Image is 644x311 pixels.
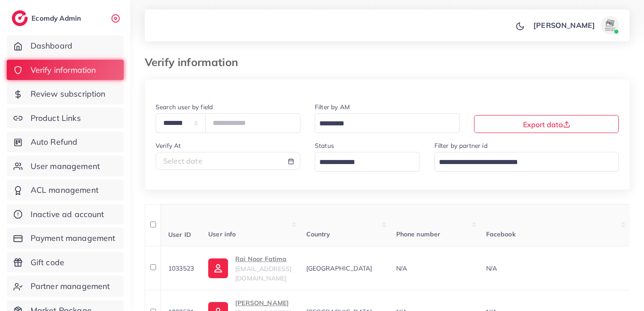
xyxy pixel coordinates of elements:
span: N/A [486,264,497,272]
span: N/A [396,264,407,272]
button: Export data [474,115,619,133]
span: 1033523 [168,264,194,272]
img: logo [12,10,28,26]
span: User ID [168,230,191,238]
span: Product Links [31,112,81,124]
a: [PERSON_NAME]avatar [528,16,622,34]
span: Export data [523,120,570,129]
span: Payment management [31,232,116,244]
span: Inactive ad account [31,209,104,220]
a: Partner management [7,276,124,297]
p: [PERSON_NAME] [235,298,291,308]
img: avatar [601,16,619,34]
label: Filter by partner id [434,141,487,150]
div: Search for option [315,113,460,133]
label: Filter by AM [315,102,350,111]
img: ic-user-info.36bf1079.svg [208,258,228,278]
span: Review subscription [31,88,106,100]
span: [EMAIL_ADDRESS][DOMAIN_NAME] [235,265,291,282]
span: Verify information [31,64,96,76]
a: Gift code [7,252,124,273]
input: Search for option [316,117,448,131]
span: Country [306,230,331,238]
a: Inactive ad account [7,204,124,225]
a: Dashboard [7,36,124,56]
a: Review subscription [7,84,124,104]
span: User info [208,230,236,238]
input: Search for option [436,155,608,169]
a: ACL management [7,180,124,200]
a: Product Links [7,108,124,129]
span: Partner management [31,280,110,292]
label: Status [315,141,334,150]
div: Search for option [434,152,619,171]
span: User management [31,160,100,172]
a: logoEcomdy Admin [12,10,83,26]
label: Verify At [156,141,181,150]
span: Auto Refund [31,136,78,148]
span: Select date [163,156,202,165]
span: Phone number [396,230,441,238]
a: Verify information [7,60,124,80]
a: User management [7,156,124,177]
span: Facebook [486,230,516,238]
input: Search for option [316,155,408,169]
a: Payment management [7,228,124,249]
a: Auto Refund [7,132,124,152]
div: Search for option [315,152,420,171]
span: ACL management [31,184,98,196]
p: [PERSON_NAME] [533,20,595,31]
p: Rai Noor Fatima [235,253,291,264]
a: Rai Noor Fatima[EMAIL_ADDRESS][DOMAIN_NAME] [208,253,291,283]
h2: Ecomdy Admin [31,14,83,22]
label: Search user by field [156,102,213,111]
h3: Verify information [145,56,245,69]
span: Dashboard [31,40,72,52]
span: [GEOGRAPHIC_DATA] [306,264,372,272]
span: Gift code [31,257,64,268]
